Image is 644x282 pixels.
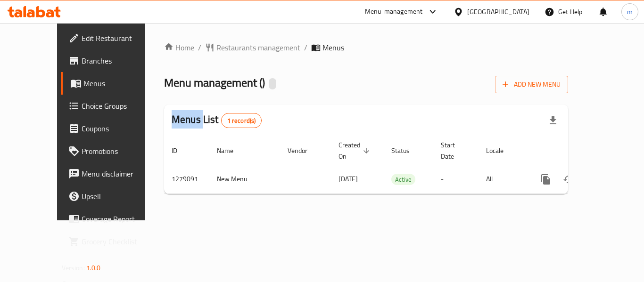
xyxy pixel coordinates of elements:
[164,42,194,53] a: Home
[164,137,633,194] table: enhanced table
[222,116,262,125] span: 1 record(s)
[82,55,157,66] span: Branches
[82,236,157,247] span: Grocery Checklist
[82,123,157,134] span: Coupons
[495,76,568,93] button: Add New Menu
[83,78,157,89] span: Menus
[82,145,157,157] span: Promotions
[304,42,307,53] li: /
[339,173,358,185] span: [DATE]
[62,262,85,274] span: Version:
[61,140,165,162] a: Promotions
[82,213,157,225] span: Coverage Report
[82,191,157,202] span: Upsell
[217,145,246,156] span: Name
[467,7,529,17] div: [GEOGRAPHIC_DATA]
[82,168,157,179] span: Menu disclaimer
[198,42,201,53] li: /
[61,162,165,185] a: Menu disclaimer
[391,174,415,185] span: Active
[557,168,580,191] button: Change Status
[535,168,557,191] button: more
[486,145,516,156] span: Locale
[61,117,165,140] a: Coupons
[479,165,527,193] td: All
[288,145,320,156] span: Vendor
[164,72,265,93] span: Menu management ( )
[61,49,165,72] a: Branches
[172,145,190,156] span: ID
[61,185,165,208] a: Upsell
[391,145,422,156] span: Status
[322,42,344,53] span: Menus
[82,100,157,112] span: Choice Groups
[205,42,300,53] a: Restaurants management
[172,113,262,128] h2: Menus List
[61,230,165,253] a: Grocery Checklist
[164,165,209,193] td: 1279091
[365,6,423,17] div: Menu-management
[441,139,467,162] span: Start Date
[61,95,165,117] a: Choice Groups
[216,42,300,53] span: Restaurants management
[164,42,568,53] nav: breadcrumb
[221,113,262,128] div: Total records count
[433,165,479,193] td: -
[61,72,165,95] a: Menus
[61,27,165,49] a: Edit Restaurant
[627,7,633,17] span: m
[86,262,101,274] span: 1.0.0
[339,139,372,162] span: Created On
[61,208,165,230] a: Coverage Report
[209,165,280,193] td: New Menu
[527,137,633,165] th: Actions
[82,32,157,44] span: Edit Restaurant
[542,109,564,132] div: Export file
[503,79,561,90] span: Add New Menu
